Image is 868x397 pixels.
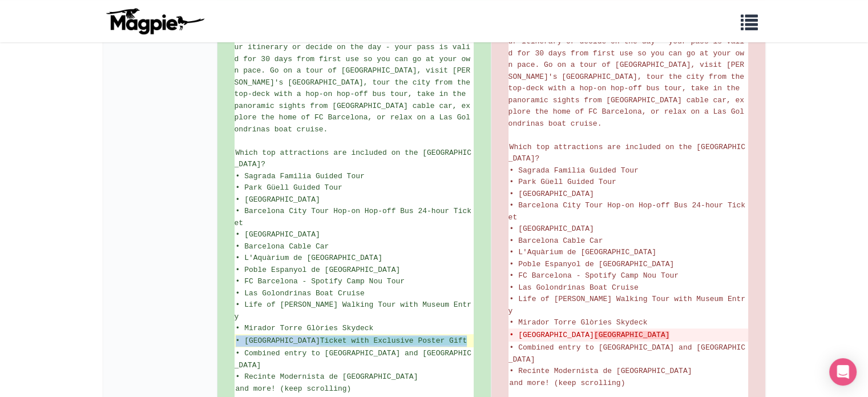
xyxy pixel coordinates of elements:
ins: • [GEOGRAPHIC_DATA] [236,335,473,347]
span: • [GEOGRAPHIC_DATA] [236,195,320,204]
span: • [GEOGRAPHIC_DATA] [510,224,594,233]
span: • Poble Espanyol de [GEOGRAPHIC_DATA] [510,260,675,268]
strong: [GEOGRAPHIC_DATA] [594,331,670,339]
span: • FC Barcelona - Spotify Camp Nou Tour [510,271,679,280]
span: • [GEOGRAPHIC_DATA] [236,230,320,239]
span: Which top attractions are included on the [GEOGRAPHIC_DATA]? [508,143,745,163]
span: • Las Golondrinas Boat Cruise [236,289,365,298]
span: • Sagrada Familia Guided Tour [510,166,639,175]
span: • Mirador Torre Glòries Skydeck [236,324,374,332]
span: Which top attractions are included on the [GEOGRAPHIC_DATA]? [235,149,471,169]
span: • Las Golondrinas Boat Cruise [510,283,639,292]
span: • Combined entry to [GEOGRAPHIC_DATA] and [GEOGRAPHIC_DATA] [235,349,471,370]
span: • Life of [PERSON_NAME] Walking Tour with Museum Entry [508,295,745,315]
span: • Park Güell Guided Tour [236,183,342,192]
span: • Barcelona Cable Car [236,242,329,251]
span: • [GEOGRAPHIC_DATA] [510,190,594,198]
span: • Barcelona City Tour Hop-on Hop-off Bus 24-hour Ticket [508,201,745,222]
span: • Barcelona City Tour Hop-on Hop-off Bus 24-hour Ticket [235,207,471,227]
span: • Life of [PERSON_NAME] Walking Tour with Museum Entry [235,300,471,321]
span: • Recinte Modernista de [GEOGRAPHIC_DATA] [236,372,418,381]
span: and more! (keep scrolling) [510,379,625,387]
span: Visit 2, 3, 4, 5, 6, or 7 top attractions of your choice and save up to 50%* compared to buying a... [235,8,475,134]
span: • Recinte Modernista de [GEOGRAPHIC_DATA] [510,367,692,375]
strong: Ticket with Exclusive Poster Gift [320,336,467,345]
span: • Barcelona Cable Car [510,236,603,245]
span: • FC Barcelona - Spotify Camp Nou Tour [236,277,405,286]
span: • Poble Espanyol de [GEOGRAPHIC_DATA] [236,266,401,274]
span: • Combined entry to [GEOGRAPHIC_DATA] and [GEOGRAPHIC_DATA] [508,343,745,364]
span: • Park Güell Guided Tour [510,178,616,186]
del: • [GEOGRAPHIC_DATA] [510,330,747,341]
span: • L'Aquàrium de [GEOGRAPHIC_DATA] [510,248,656,256]
span: • Sagrada Familia Guided Tour [236,172,365,181]
div: Open Intercom Messenger [829,358,857,386]
span: • L'Aquàrium de [GEOGRAPHIC_DATA] [236,254,382,262]
span: • Mirador Torre Glòries Skydeck [510,318,648,327]
span: Visit 2, 3, 4, 5, 6, or 7 top attractions of your choice and save up to 50%* compared to buying a... [508,2,749,128]
img: logo-ab69f6fb50320c5b225c76a69d11143b.png [103,7,206,35]
span: and more! (keep scrolling) [236,384,352,393]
